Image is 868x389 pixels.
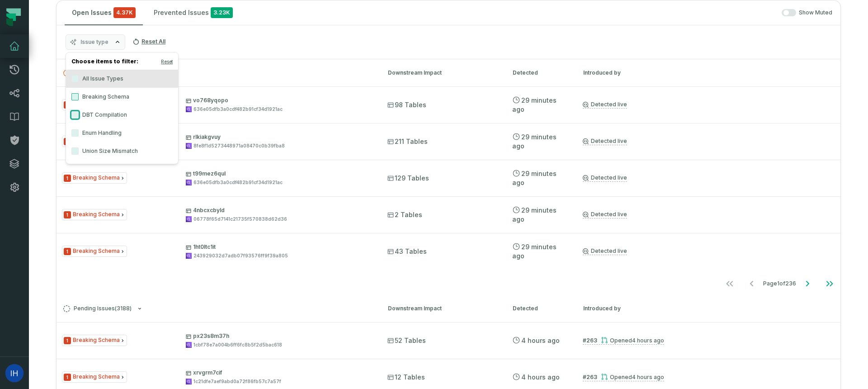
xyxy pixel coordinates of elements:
a: Detected live [583,138,627,145]
h4: Choose items to filter: [66,56,178,70]
div: Live Issues(1177) [57,86,840,294]
label: All Issue Types [66,70,178,88]
span: Severity [64,175,71,182]
button: Union Size Mismatch [71,147,79,155]
span: Severity [64,101,71,109]
div: Opened [601,374,664,380]
button: Open Issues [65,0,143,25]
span: Issue type [80,38,108,46]
p: px23s8m37h [186,332,371,340]
relative-time: Sep 1, 2025, 10:48 AM GMT+3 [521,373,560,381]
span: Severity [64,248,71,255]
button: Pending Issues(3188) [63,305,372,312]
span: critical issues and errors combined [113,7,136,18]
button: Live Issues(1177) [63,70,372,76]
relative-time: Sep 1, 2025, 2:17 PM GMT+3 [512,206,557,223]
button: Reset [161,58,173,65]
a: Detected live [583,247,627,255]
span: Severity [64,138,71,145]
span: 211 Tables [387,137,428,146]
span: 43 Tables [387,247,427,256]
span: Issue Type [62,246,127,257]
span: Issue Type [62,371,127,383]
div: Opened [601,337,664,344]
div: 1c21dfe7aef9abd0a72f86fb57c7a57f [193,378,281,385]
div: 636e05dfb3a0cdf482b91cf34d1921ac [193,179,283,186]
a: Detected live [583,211,627,218]
div: Introduced by [583,69,665,77]
p: 1ht0ltc1it [186,243,371,251]
span: 98 Tables [387,100,426,109]
button: All Issue Types [71,75,79,82]
div: Downstream Impact [388,69,496,77]
div: 243929032d7adb07f93576ff9f39a805 [193,252,288,259]
div: Detected [513,304,567,313]
span: Issue Type [62,136,127,147]
a: #263Opened[DATE] 10:48:47 AM [583,373,664,381]
button: Go to last page [819,275,840,293]
relative-time: Sep 1, 2025, 10:48 AM GMT+3 [632,374,664,380]
span: Issue Type [62,172,127,184]
p: t99mez6qul [186,170,371,177]
a: Detected live [583,174,627,182]
a: #263Opened[DATE] 10:48:47 AM [583,337,664,345]
span: Severity [64,337,71,344]
relative-time: Sep 1, 2025, 2:17 PM GMT+3 [512,170,557,186]
relative-time: Sep 1, 2025, 2:17 PM GMT+3 [512,243,557,260]
p: rlkiakgvuy [186,133,371,141]
div: 8fe8f1d5273448971a08470c0b39fba8 [193,142,285,149]
label: Breaking Schema [66,88,178,106]
div: Introduced by [583,304,665,313]
button: DBT Compilation [71,111,79,119]
span: 2 Tables [387,210,422,219]
relative-time: Sep 1, 2025, 2:17 PM GMT+3 [512,96,557,113]
div: Detected [513,69,567,77]
span: Issue Type [62,99,127,110]
p: vo768yqopo [186,97,371,104]
span: Issue Type [62,335,127,346]
button: Go to first page [719,275,741,293]
p: 4nbcxcbyld [186,207,371,214]
button: Go to previous page [741,275,763,293]
span: 52 Tables [387,336,426,345]
label: Union Size Mismatch [66,142,178,160]
button: Issue type [66,34,125,50]
img: avatar of Ido Horowitz [5,364,24,382]
relative-time: Sep 1, 2025, 10:48 AM GMT+3 [521,337,560,344]
span: Severity [64,211,71,218]
relative-time: Sep 1, 2025, 2:17 PM GMT+3 [512,133,557,150]
div: 636e05dfb3a0cdf482b91cf34d1921ac [193,106,283,113]
div: Downstream Impact [388,304,496,313]
div: 1cbf78e7a004b6ff6fc8b5f2d5bac618 [193,342,282,348]
span: Pending Issues ( 3188 ) [63,305,132,312]
button: Enum Handling [71,129,79,137]
div: Show Muted [244,9,832,17]
button: Reset All [129,34,169,49]
relative-time: Sep 1, 2025, 10:48 AM GMT+3 [632,337,664,344]
button: Prevented Issues [146,0,240,25]
span: Issue Type [62,209,127,220]
p: xrvgrm7cif [186,369,371,376]
label: DBT Compilation [66,106,178,124]
span: 3.23K [211,7,233,18]
label: Enum Handling [66,124,178,142]
button: Breaking Schema [71,93,79,100]
a: Detected live [583,101,627,109]
nav: pagination [57,275,840,293]
span: Severity [64,374,71,381]
span: 129 Tables [387,174,429,183]
ul: Page 1 of 236 [719,275,840,293]
div: 06778f65d7141c21735f570838d62d36 [193,216,287,223]
button: Go to next page [797,275,818,293]
span: Live Issues ( 1177 ) [63,70,119,76]
span: 12 Tables [387,373,425,382]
